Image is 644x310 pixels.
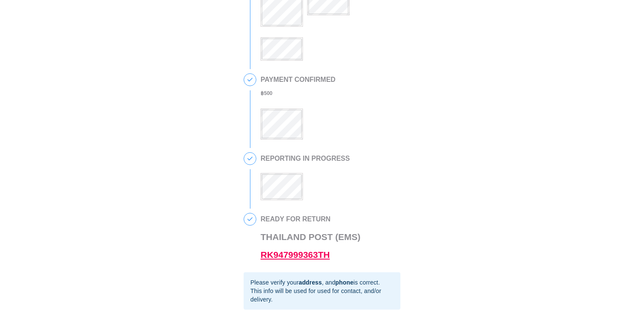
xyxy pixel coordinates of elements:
span: 3 [244,153,256,165]
span: 2 [244,74,256,86]
h2: PAYMENT CONFIRMED [261,76,336,84]
h2: REPORTING IN PROGRESS [261,155,350,162]
b: phone [336,279,354,286]
div: Please verify your , and is correct. [250,278,394,287]
b: ฿ 500 [261,90,272,96]
span: 4 [244,213,256,225]
b: address [299,279,322,286]
a: RK947999363TH [261,250,330,260]
h3: Thailand Post (EMS) [261,228,361,264]
div: This info will be used for used for contact, and/or delivery. [250,287,394,304]
h2: READY FOR RETURN [261,215,361,223]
